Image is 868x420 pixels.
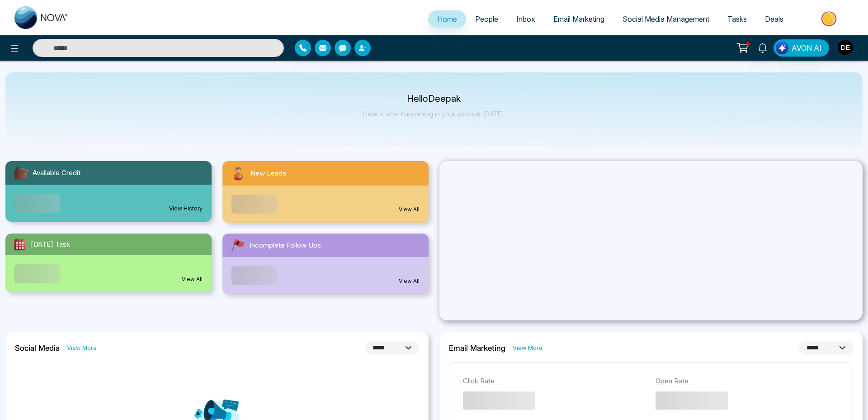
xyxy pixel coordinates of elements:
h2: Social Media [15,344,60,353]
img: followUps.svg [230,237,246,253]
a: View All [399,205,420,214]
a: Email Marketing [544,10,613,28]
span: People [475,14,498,24]
span: Home [437,14,457,24]
a: Home [428,10,466,28]
a: New LeadsView All [217,161,434,223]
img: newLeads.svg [230,165,247,182]
span: Social Media Management [623,14,709,24]
a: People [466,10,507,28]
a: View History [169,205,203,213]
a: View More [513,344,542,352]
a: View More [67,344,97,352]
button: AVON AI [774,39,829,57]
a: View All [182,275,203,283]
a: View All [399,277,420,285]
span: Inbox [516,14,535,24]
img: Market-place.gif [797,9,863,29]
span: Deals [765,14,783,24]
span: Tasks [727,14,747,24]
h2: Email Marketing [449,344,505,353]
span: New Leads [250,168,286,179]
span: Available Credit [33,168,80,178]
a: Incomplete Follow UpsView All [217,234,434,294]
img: Nova CRM Logo [14,6,69,29]
img: availableCredit.svg [13,165,29,181]
a: Tasks [718,10,756,28]
a: Deals [756,10,793,28]
p: Hello Deepak [363,95,505,103]
span: Email Marketing [553,14,604,24]
a: Social Media Management [613,10,718,28]
p: Click Rate [463,376,646,387]
p: Open Rate [656,376,839,387]
p: Here's what happening in your account [DATE]. [363,110,505,118]
img: Lead Flow [776,42,788,54]
span: AVON AI [792,43,821,53]
span: [DATE] Task [31,239,70,250]
a: Inbox [507,10,544,28]
img: todayTask.svg [13,237,27,252]
span: Incomplete Follow Ups [250,240,321,251]
img: User Avatar [838,40,853,55]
